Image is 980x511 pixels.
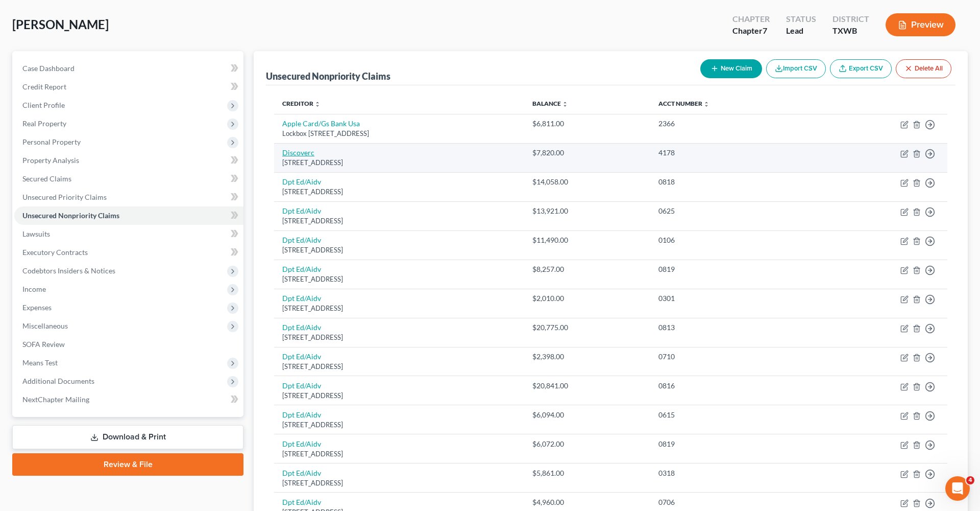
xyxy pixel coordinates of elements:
[22,64,75,73] span: Case Dashboard
[14,59,243,78] a: Case Dashboard
[282,236,321,244] a: Dpt Ed/Aidv
[658,410,805,420] div: 0615
[658,148,805,158] div: 4178
[282,148,314,157] a: Discoverc
[22,358,58,367] span: Means Test
[532,264,642,274] div: $8,257.00
[763,26,767,35] span: 7
[532,293,642,304] div: $2,010.00
[703,101,709,107] i: unfold_more
[282,410,321,419] a: Dpt Ed/Aidv
[658,381,805,391] div: 0816
[282,420,516,430] div: [STREET_ADDRESS]
[282,187,516,197] div: [STREET_ADDRESS]
[832,13,869,25] div: District
[22,156,79,165] span: Property Analysis
[532,119,642,129] div: $6,811.00
[700,59,762,78] button: New Claim
[896,59,951,78] button: Delete All
[314,101,321,107] i: unfold_more
[14,206,243,225] a: Unsecured Nonpriority Claims
[22,248,88,257] span: Executory Contracts
[282,304,516,313] div: [STREET_ADDRESS]
[945,476,970,501] iframe: Intercom live chat
[282,216,516,226] div: [STREET_ADDRESS]
[658,100,709,107] a: Acct Number unfold_more
[14,390,243,409] a: NextChapter Mailing
[22,101,65,109] span: Client Profile
[282,469,321,477] a: Dpt Ed/Aidv
[282,449,516,459] div: [STREET_ADDRESS]
[732,13,770,25] div: Chapter
[22,377,94,385] span: Additional Documents
[22,303,52,312] span: Expenses
[886,13,955,36] button: Preview
[532,410,642,420] div: $6,094.00
[22,285,46,293] span: Income
[658,293,805,304] div: 0301
[658,439,805,449] div: 0819
[22,229,50,238] span: Lawsuits
[22,211,119,220] span: Unsecured Nonpriority Claims
[282,391,516,401] div: [STREET_ADDRESS]
[532,439,642,449] div: $6,072.00
[14,225,243,243] a: Lawsuits
[22,174,71,183] span: Secured Claims
[22,137,81,146] span: Personal Property
[14,188,243,206] a: Unsecured Priority Claims
[14,243,243,262] a: Executory Contracts
[658,206,805,216] div: 0625
[282,362,516,371] div: [STREET_ADDRESS]
[832,25,869,37] div: TXWB
[658,264,805,274] div: 0819
[282,119,360,128] a: Apple Card/Gs Bank Usa
[22,119,66,128] span: Real Property
[14,170,243,188] a: Secured Claims
[12,453,243,476] a: Review & File
[562,101,568,107] i: unfold_more
[786,25,816,37] div: Lead
[282,323,321,332] a: Dpt Ed/Aidv
[266,70,390,82] div: Unsecured Nonpriority Claims
[282,129,516,138] div: Lockbox [STREET_ADDRESS]
[532,322,642,333] div: $20,775.00
[12,425,243,449] a: Download & Print
[658,177,805,187] div: 0818
[786,13,816,25] div: Status
[532,177,642,187] div: $14,058.00
[532,235,642,245] div: $11,490.00
[12,17,109,32] span: [PERSON_NAME]
[766,59,826,78] button: Import CSV
[658,322,805,333] div: 0813
[22,193,107,201] span: Unsecured Priority Claims
[282,352,321,361] a: Dpt Ed/Aidv
[658,497,805,507] div: 0706
[282,158,516,168] div: [STREET_ADDRESS]
[22,82,66,91] span: Credit Report
[22,340,65,349] span: SOFA Review
[658,119,805,129] div: 2366
[14,78,243,96] a: Credit Report
[14,151,243,170] a: Property Analysis
[282,245,516,255] div: [STREET_ADDRESS]
[658,352,805,362] div: 0710
[282,265,321,273] a: Dpt Ed/Aidv
[282,478,516,488] div: [STREET_ADDRESS]
[282,333,516,342] div: [STREET_ADDRESS]
[532,468,642,478] div: $5,861.00
[22,266,115,275] span: Codebtors Insiders & Notices
[532,497,642,507] div: $4,960.00
[282,177,321,186] a: Dpt Ed/Aidv
[282,206,321,215] a: Dpt Ed/Aidv
[658,468,805,478] div: 0318
[282,274,516,284] div: [STREET_ADDRESS]
[532,352,642,362] div: $2,398.00
[532,206,642,216] div: $13,921.00
[830,59,892,78] a: Export CSV
[282,439,321,448] a: Dpt Ed/Aidv
[532,381,642,391] div: $20,841.00
[22,321,68,330] span: Miscellaneous
[532,148,642,158] div: $7,820.00
[282,100,321,107] a: Creditor unfold_more
[282,294,321,303] a: Dpt Ed/Aidv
